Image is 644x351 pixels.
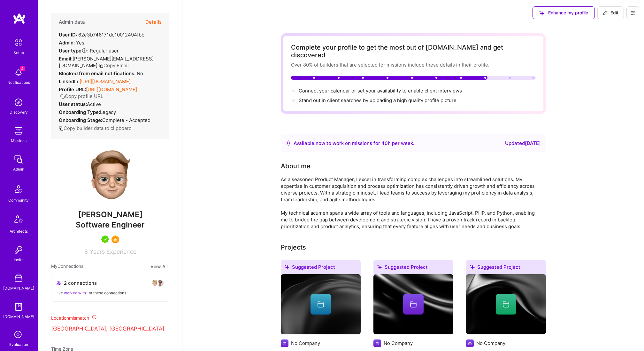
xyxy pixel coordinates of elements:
div: Suggested Project [281,260,361,277]
div: Yes [59,39,84,46]
strong: Email: [59,56,73,62]
div: Complete your profile to get the most out of [DOMAIN_NAME] and get discovered [291,44,536,59]
i: icon SuggestedTeams [470,265,475,269]
span: Complete - Accepted [102,117,150,123]
span: worked with 1 [64,291,88,295]
span: My Connections [51,263,83,270]
span: 4 [20,66,25,71]
img: cover [466,274,546,334]
div: Suggested Project [466,260,546,277]
button: Copy profile URL [60,93,103,100]
i: icon SuggestedTeams [285,265,289,269]
strong: LinkedIn: [59,78,80,84]
div: As a seasoned Product Manager, I excel in transforming complex challenges into streamlined soluti... [281,176,536,230]
img: Company logo [373,339,381,347]
div: No [59,70,143,77]
a: [URL][DOMAIN_NAME] [80,78,131,84]
img: discovery [12,96,25,109]
div: [DOMAIN_NAME] [3,313,34,320]
i: icon Copy [59,126,64,131]
div: Discovery [10,109,28,116]
div: Updated [DATE] [505,140,541,147]
div: Admin [13,166,24,172]
img: A Store [12,272,25,285]
div: Invite [14,256,24,263]
img: teamwork [12,124,25,137]
div: [DOMAIN_NAME] [3,285,34,291]
div: Suggested Project [373,260,453,277]
div: Over 80% of builders that are selected for missions include these details in their profile. [291,61,536,68]
img: Company logo [281,339,288,347]
button: Details [145,13,162,31]
span: [PERSON_NAME][EMAIL_ADDRESS][DOMAIN_NAME] [59,56,154,68]
img: Architects [11,212,26,228]
strong: Profile URL: [59,86,86,92]
span: 8 [84,248,88,255]
span: Years Experience [90,248,136,255]
div: No Company [384,340,413,347]
div: 62e3b746171dd10012494fbb [59,31,144,38]
div: No Company [476,340,505,347]
div: I've of these connections [57,290,164,296]
strong: Onboarding Stage: [59,117,102,123]
img: User Avatar [85,149,136,201]
div: Regular user [59,47,119,54]
div: Stand out in client searches by uploading a high quality profile picture [299,97,456,104]
div: Community [8,197,29,203]
button: Enhance my profile [533,6,595,19]
span: Software Engineer [76,220,145,229]
span: Active [87,101,101,107]
img: admin teamwork [12,153,25,166]
div: No Company [291,340,320,347]
img: cover [281,274,361,334]
div: Evaluation [9,341,28,348]
i: icon Collaborator [57,281,61,285]
img: setup [12,36,25,49]
div: Location mismatch [51,315,169,321]
button: Copy builder data to clipboard [59,125,132,132]
span: 40 [381,140,388,146]
div: Missions [11,137,27,144]
i: Help [81,48,87,53]
span: Connect your calendar or set your availability to enable client interviews [299,88,462,94]
i: icon SelectionTeam [12,329,25,341]
i: icon Copy [60,94,65,99]
img: bell [12,66,25,79]
div: Projects [281,243,306,252]
img: avatar [151,279,159,287]
strong: Blocked from email notifications: [59,70,137,76]
button: Copy Email [99,62,129,69]
span: 2 connections [64,280,97,286]
div: Architects [10,228,28,235]
i: icon SuggestedTeams [539,11,544,16]
img: cover [373,274,453,334]
h4: Admin data [59,19,85,25]
strong: Admin: [59,40,75,46]
div: Setup [13,49,24,56]
img: A.Teamer in Residence [101,235,109,243]
img: Company logo [466,339,474,347]
button: Edit [597,6,624,19]
img: Community [11,181,26,197]
img: logo [13,13,26,24]
strong: User ID: [59,32,77,38]
div: Notifications [7,79,30,86]
button: View All [149,263,169,270]
img: Availability [286,140,291,146]
img: SelectionTeam [111,235,119,243]
p: [GEOGRAPHIC_DATA], [GEOGRAPHIC_DATA] [51,325,169,333]
div: Available now to work on missions for h per week . [294,140,414,147]
i: icon Copy [99,63,103,68]
div: About me [281,161,310,171]
img: Invite [12,243,25,256]
i: icon SuggestedTeams [377,265,382,269]
a: [URL][DOMAIN_NAME] [86,86,137,92]
img: guide book [12,300,25,313]
span: Enhance my profile [539,10,588,16]
button: 2 connectionsavataravatarI've worked with1 of these connections [51,274,169,302]
strong: User type : [59,48,88,54]
strong: User status: [59,101,87,107]
strong: Onboarding Type: [59,109,100,115]
img: avatar [156,279,164,287]
span: Edit [603,10,618,16]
